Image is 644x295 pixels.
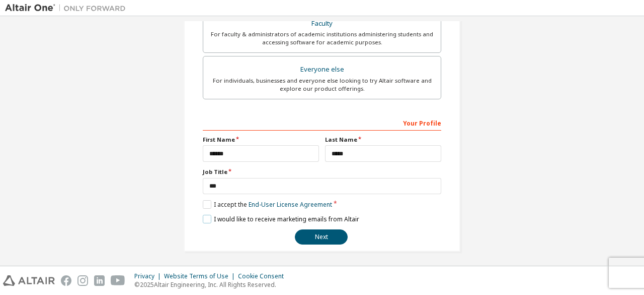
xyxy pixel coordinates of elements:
[3,275,55,286] img: altair_logo.svg
[134,280,290,289] p: © 2025 Altair Engineering, Inc. All Rights Reserved.
[203,114,441,131] div: Your Profile
[209,63,435,77] div: Everyone else
[164,272,238,280] div: Website Terms of Use
[61,275,71,286] img: facebook.svg
[203,200,332,209] label: I accept the
[134,272,164,280] div: Privacy
[249,200,332,209] a: End-User License Agreement
[203,215,359,223] label: I would like to receive marketing emails from Altair
[238,272,290,280] div: Cookie Consent
[203,168,441,176] label: Job Title
[209,30,435,46] div: For faculty & administrators of academic institutions administering students and accessing softwa...
[5,3,131,13] img: Altair One
[111,275,125,286] img: youtube.svg
[77,275,88,286] img: instagram.svg
[209,17,435,31] div: Faculty
[295,229,348,245] button: Next
[325,136,441,144] label: Last Name
[203,136,319,144] label: First Name
[209,77,435,93] div: For individuals, businesses and everyone else looking to try Altair software and explore our prod...
[94,275,105,286] img: linkedin.svg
